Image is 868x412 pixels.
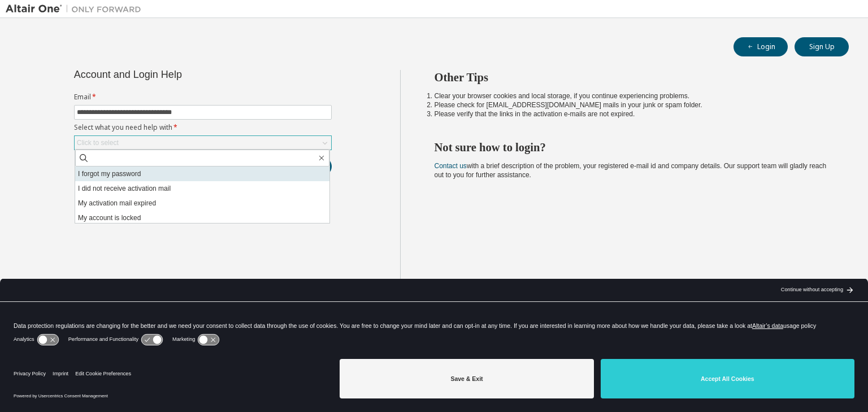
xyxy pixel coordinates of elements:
label: Select what you need help with [74,123,332,132]
a: Contact us [435,162,467,170]
span: with a brief description of the problem, your registered e-mail id and company details. Our suppo... [435,162,827,179]
button: Sign Up [795,37,849,56]
button: Login [734,37,788,56]
h2: Not sure how to login? [435,140,829,155]
li: Please check for [EMAIL_ADDRESS][DOMAIN_NAME] mails in your junk or spam folder. [435,100,829,109]
h2: Other Tips [435,70,829,85]
div: Click to select [75,136,331,150]
div: Account and Login Help [74,70,280,79]
label: Email [74,93,332,102]
img: Altair One [6,3,147,15]
li: Clear your browser cookies and local storage, if you continue experiencing problems. [435,91,829,100]
div: Click to select [77,138,119,147]
li: I forgot my password [75,166,329,181]
li: Please verify that the links in the activation e-mails are not expired. [435,109,829,119]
